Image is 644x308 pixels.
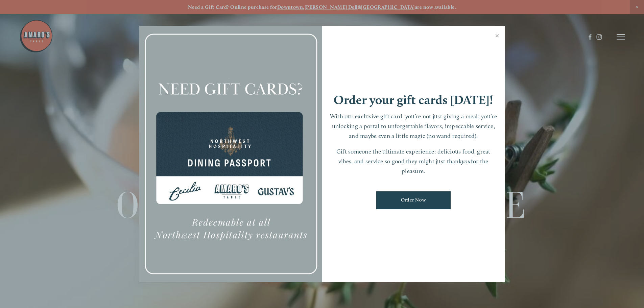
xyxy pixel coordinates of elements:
a: Close [491,27,504,46]
p: Gift someone the ultimate experience: delicious food, great vibes, and service so good they might... [329,147,498,176]
a: Order Now [376,191,451,209]
h1: Order your gift cards [DATE]! [334,94,493,106]
em: you [462,158,471,165]
p: With our exclusive gift card, you’re not just giving a meal; you’re unlocking a portal to unforge... [329,112,498,141]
